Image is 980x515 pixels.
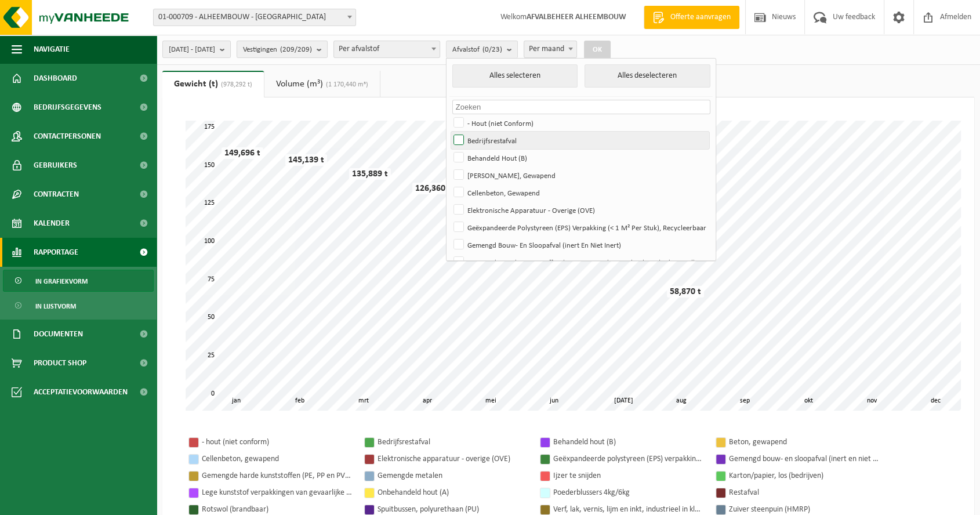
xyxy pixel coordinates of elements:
span: Acceptatievoorwaarden [34,378,128,407]
div: Gemengde metalen [378,469,528,483]
span: 01-000709 - ALHEEMBOUW - OOSTNIEUWKERKE [154,9,355,26]
div: Poederblussers 4kg/6kg [553,485,704,500]
div: Gemengd bouw- en sloopafval (inert en niet inert) [729,452,880,466]
label: [PERSON_NAME], Gewapend [451,166,709,184]
button: OK [584,41,611,59]
div: 58,870 t [667,286,704,298]
div: Ijzer te snijden [553,469,704,483]
label: Gemengde Harde Kunststoffen (PE, PP En PVC), Recycleerbaar (industrieel) [451,253,709,271]
div: 145,139 t [285,154,327,166]
count: (209/209) [280,46,312,53]
label: Bedrijfsrestafval [451,132,709,149]
span: (978,292 t) [218,81,252,88]
span: Rapportage [34,238,78,267]
div: Gemengde harde kunststoffen (PE, PP en PVC), recycleerbaar (industrieel) [202,469,353,483]
button: [DATE] - [DATE] [162,41,231,58]
span: [DATE] - [DATE] [169,41,215,59]
a: Volume (m³) [264,71,380,97]
span: Per maand [524,41,577,58]
div: Behandeld hout (B) [553,435,704,449]
label: Gemengd Bouw- En Sloopafval (inert En Niet Inert) [451,236,709,253]
label: Behandeld Hout (B) [451,149,709,166]
span: Per afvalstof [333,41,440,58]
span: Kalender [34,209,70,238]
span: In grafiekvorm [35,270,88,292]
div: Onbehandeld hout (A) [378,485,528,500]
a: Offerte aanvragen [644,6,739,29]
button: Vestigingen(209/209) [237,41,328,58]
label: - Hout (niet Conform) [451,114,709,132]
span: Per afvalstof [334,41,440,57]
div: Bedrijfsrestafval [378,435,528,449]
button: Afvalstof(0/23) [446,41,518,58]
label: Elektronische Apparatuur - Overige (OVE) [451,201,709,219]
div: 149,696 t [222,147,263,159]
span: Vestigingen [243,41,312,59]
a: Gewicht (t) [162,71,264,97]
span: Bedrijfsgegevens [34,93,101,122]
button: Alles selecteren [452,64,578,88]
span: Contracten [34,180,79,209]
div: Beton, gewapend [729,435,880,449]
a: In lijstvorm [3,295,154,317]
div: Lege kunststof verpakkingen van gevaarlijke stoffen [202,485,353,500]
div: Restafval [729,485,880,500]
div: Karton/papier, los (bedrijven) [729,469,880,483]
input: Zoeken [452,100,710,114]
span: 01-000709 - ALHEEMBOUW - OOSTNIEUWKERKE [153,9,356,26]
span: In lijstvorm [35,295,76,317]
count: (0/23) [482,46,502,53]
div: Geëxpandeerde polystyreen (EPS) verpakking (< 1 m² per stuk), recycleerbaar [553,452,704,466]
span: Contactpersonen [34,122,101,151]
div: Cellenbeton, gewapend [202,452,353,466]
strong: AFVALBEHEER ALHEEMBOUW [527,13,626,21]
span: Gebruikers [34,151,77,180]
div: Elektronische apparatuur - overige (OVE) [378,452,528,466]
span: Documenten [34,320,83,349]
span: (1 170,440 m³) [323,81,368,88]
span: Per maand [524,41,576,57]
div: 135,889 t [349,168,391,180]
div: - hout (niet conform) [202,435,353,449]
button: Alles deselecteren [585,64,710,88]
span: Offerte aanvragen [667,12,734,23]
span: Product Shop [34,349,86,378]
span: Afvalstof [452,41,502,59]
span: Dashboard [34,64,77,93]
span: Navigatie [34,35,70,64]
label: Geëxpandeerde Polystyreen (EPS) Verpakking (< 1 M² Per Stuk), Recycleerbaar [451,219,709,236]
div: 126,360 t [412,183,454,194]
label: Cellenbeton, Gewapend [451,184,709,201]
a: In grafiekvorm [3,270,154,292]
